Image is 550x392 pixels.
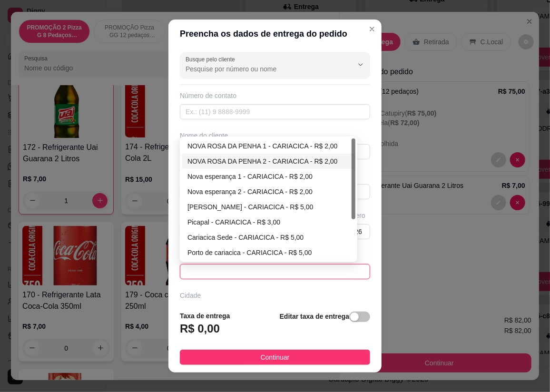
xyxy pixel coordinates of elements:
[180,321,220,336] h3: R$ 0,00
[182,138,355,154] div: NOVA ROSA DA PENHA 1 - CARIACICA - R$ 2,00
[186,64,338,74] input: Busque pelo cliente
[187,186,350,197] div: Nova esperança 2 - CARIACICA - R$ 2,00
[180,104,370,119] input: Ex.: (11) 9 8888-9999
[182,169,355,184] div: Nova esperança 1 - CARIACICA - R$ 2,00
[187,232,350,243] div: Cariacica Sede - CARIACICA - R$ 5,00
[180,91,370,100] div: Número de contato
[182,184,355,199] div: Nova esperança 2 - CARIACICA - R$ 2,00
[187,217,350,227] div: Picapal - CARIACICA - R$ 3,00
[182,199,355,215] div: Pedro Fontes - CARIACICA - R$ 5,00
[353,57,368,72] button: Show suggestions
[187,141,350,151] div: NOVA ROSA DA PENHA 1 - CARIACICA - R$ 2,00
[364,21,380,37] button: Close
[180,312,230,320] strong: Taxa de entrega
[261,352,290,363] span: Continuar
[182,245,355,260] div: Porto de cariacica - CARIACICA - R$ 5,00
[187,202,350,212] div: [PERSON_NAME] - CARIACICA - R$ 5,00
[182,230,355,245] div: Cariacica Sede - CARIACICA - R$ 5,00
[180,291,370,300] div: Cidade
[187,171,350,182] div: Nova esperança 1 - CARIACICA - R$ 2,00
[187,156,350,167] div: NOVA ROSA DA PENHA 2 - CARIACICA - R$ 2,00
[280,313,349,320] strong: Editar taxa de entrega
[168,20,382,48] header: Preencha os dados de entrega do pedido
[182,154,355,169] div: NOVA ROSA DA PENHA 2 - CARIACICA - R$ 2,00
[180,350,370,365] button: Continuar
[182,215,355,230] div: Picapal - CARIACICA - R$ 3,00
[187,247,350,258] div: Porto de cariacica - CARIACICA - R$ 5,00
[180,131,370,140] div: Nome do cliente
[186,55,238,63] label: Busque pelo cliente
